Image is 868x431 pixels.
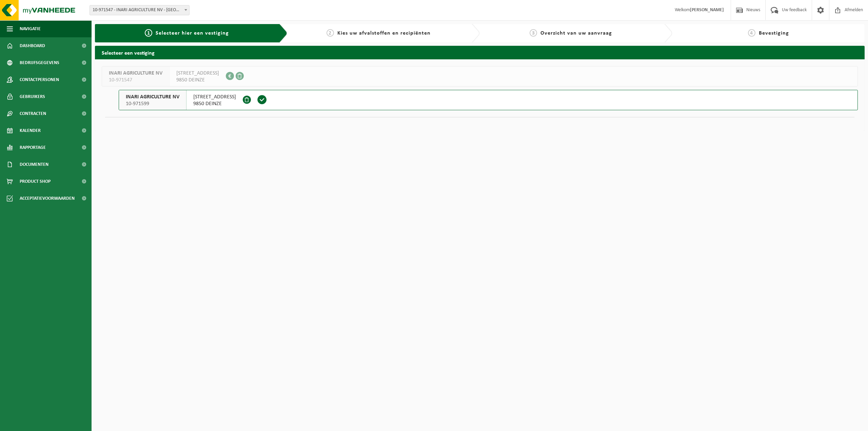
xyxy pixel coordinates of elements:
[20,37,45,54] span: Dashboard
[156,31,229,36] span: Selecteer hier een vestiging
[20,173,51,190] span: Product Shop
[20,71,59,88] span: Contactpersonen
[126,100,179,107] span: 10-971599
[20,105,46,122] span: Contracten
[126,94,179,100] span: INARI AGRICULTURE NV
[540,31,612,36] span: Overzicht van uw aanvraag
[145,29,152,37] span: 1
[90,5,190,15] span: 10-971547 - INARI AGRICULTURE NV - DEINZE
[20,190,75,207] span: Acceptatievoorwaarden
[337,31,431,36] span: Kies uw afvalstoffen en recipiënten
[748,29,755,37] span: 4
[109,77,162,83] span: 10-971547
[20,54,59,71] span: Bedrijfsgegevens
[690,7,724,13] strong: [PERSON_NAME]
[20,20,41,37] span: Navigatie
[193,100,236,107] span: 9850 DEINZE
[20,122,41,139] span: Kalender
[119,90,858,110] button: INARI AGRICULTURE NV 10-971599 [STREET_ADDRESS]9850 DEINZE
[759,31,789,36] span: Bevestiging
[193,94,236,100] span: [STREET_ADDRESS]
[20,139,46,156] span: Rapportage
[109,70,162,77] span: INARI AGRICULTURE NV
[327,29,334,37] span: 2
[95,46,865,59] h2: Selecteer een vestiging
[20,156,48,173] span: Documenten
[530,29,537,37] span: 3
[90,5,189,15] span: 10-971547 - INARI AGRICULTURE NV - DEINZE
[176,77,219,83] span: 9850 DEINZE
[176,70,219,77] span: [STREET_ADDRESS]
[20,88,45,105] span: Gebruikers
